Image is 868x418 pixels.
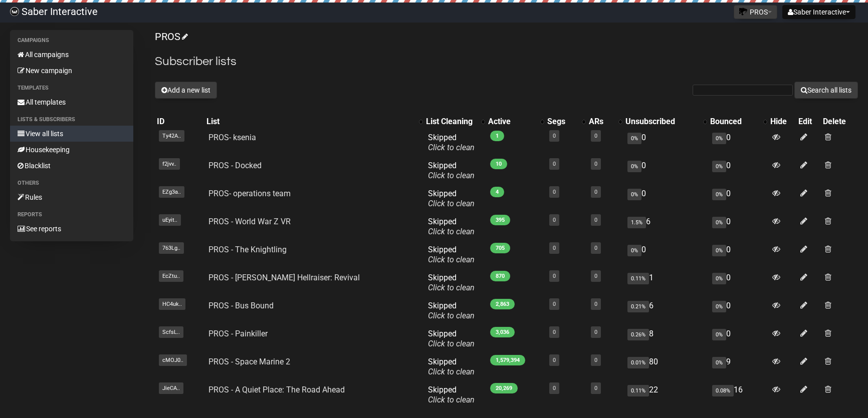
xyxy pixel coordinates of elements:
th: List Cleaning: No sort applied, activate to apply an ascending sort [424,115,486,129]
a: 0 [594,385,597,391]
td: 0 [708,241,768,269]
span: 1.5% [627,217,646,228]
a: 0 [594,301,597,307]
a: 0 [594,189,597,195]
a: All templates [10,94,133,110]
a: 0 [594,217,597,223]
li: Reports [10,209,133,221]
button: Add a new list [155,82,217,99]
a: 0 [594,329,597,335]
a: 0 [594,161,597,167]
a: 0 [553,161,556,167]
span: Skipped [428,357,475,376]
td: 6 [623,213,708,241]
span: EcZtu.. [159,270,183,282]
a: 0 [594,133,597,139]
a: 0 [553,133,556,139]
a: PROS - A Quiet Place: The Road Ahead [208,385,345,394]
a: Click to clean [428,199,475,208]
span: 0% [712,301,726,312]
a: 0 [553,385,556,391]
span: uEyit.. [159,214,181,226]
a: 0 [594,357,597,363]
a: Housekeeping [10,142,133,158]
span: JieCA.. [159,382,183,394]
div: List [206,117,414,127]
a: 0 [553,189,556,195]
h2: Subscriber lists [155,53,858,71]
a: 0 [553,217,556,223]
a: PROS - Docked [208,161,262,170]
td: 22 [623,381,708,409]
span: 0% [712,161,726,172]
th: ARs: No sort applied, activate to apply an ascending sort [587,115,623,129]
span: 1,579,394 [490,355,525,365]
td: 1 [623,269,708,297]
li: Templates [10,82,133,94]
td: 0 [708,157,768,185]
span: 870 [490,271,510,281]
span: Skipped [428,301,475,320]
a: PROS - The Knightling [208,245,287,254]
span: 705 [490,243,510,253]
a: PROS - Space Marine 2 [208,357,290,366]
a: Click to clean [428,395,475,404]
td: 0 [708,269,768,297]
a: 0 [594,245,597,251]
span: Skipped [428,133,475,152]
td: 8 [623,325,708,353]
span: Skipped [428,245,475,264]
td: 0 [623,185,708,213]
span: 0.11% [627,273,649,284]
li: Lists & subscribers [10,114,133,126]
span: 20,269 [490,383,518,393]
span: Skipped [428,385,475,404]
td: 0 [708,185,768,213]
a: PROS - [PERSON_NAME] Hellraiser: Revival [208,273,360,282]
td: 16 [708,381,768,409]
th: Delete: No sort applied, sorting is disabled [821,115,858,129]
div: ID [157,117,202,127]
span: Skipped [428,217,475,236]
a: Click to clean [428,311,475,320]
a: PROS - World War Z VR [208,217,291,226]
span: 0.01% [627,357,649,368]
a: Click to clean [428,255,475,264]
span: 1 [490,131,504,141]
span: cMOJ0.. [159,354,187,366]
button: Search all lists [794,82,858,99]
td: 80 [623,353,708,381]
span: ScfsL.. [159,326,183,338]
span: HC4uk.. [159,298,185,310]
a: 0 [553,273,556,279]
td: 9 [708,353,768,381]
td: 0 [623,129,708,157]
th: Edit: No sort applied, sorting is disabled [796,115,820,129]
th: Segs: No sort applied, activate to apply an ascending sort [545,115,587,129]
a: Click to clean [428,171,475,180]
td: 6 [623,297,708,325]
span: 0% [627,161,641,172]
a: 0 [553,245,556,251]
span: 0% [627,245,641,256]
div: Bounced [710,117,758,127]
div: Active [488,117,535,127]
a: 0 [594,273,597,279]
img: favicons [739,8,747,16]
span: Skipped [428,189,475,208]
a: PROS - Painkiller [208,329,268,338]
a: Rules [10,189,133,205]
td: 0 [708,297,768,325]
th: List: No sort applied, activate to apply an ascending sort [204,115,424,129]
span: 0% [712,329,726,340]
span: Skipped [428,273,475,292]
a: 0 [553,301,556,307]
a: View all lists [10,126,133,142]
li: Others [10,177,133,189]
div: ARs [589,117,613,127]
div: List Cleaning [426,117,476,127]
span: 763Lg.. [159,242,184,254]
th: Bounced: No sort applied, activate to apply an ascending sort [708,115,768,129]
div: Hide [770,117,794,127]
div: Edit [798,117,818,127]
